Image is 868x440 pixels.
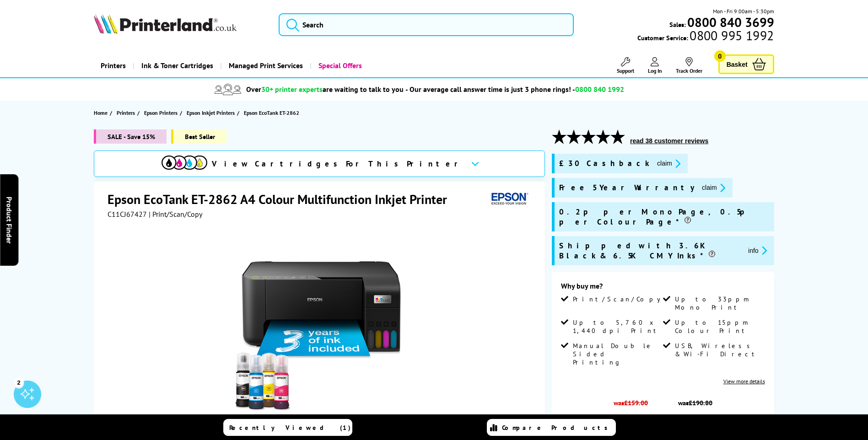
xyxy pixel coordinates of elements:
[713,7,774,16] span: Mon - Fri 9:00am - 5:30pm
[187,108,235,118] span: Epson Inkjet Printers
[559,207,770,227] span: 0.2p per Mono Page, 0.5p per Colour Page*
[648,67,662,74] span: Log In
[745,245,770,256] button: promo-description
[310,54,369,77] a: Special Offers
[575,85,624,94] span: 0800 840 1992
[654,158,683,169] button: promo-description
[244,108,299,118] span: Epson EcoTank ET-2862
[94,108,110,118] a: Home
[108,209,147,219] span: C11CJ67427
[223,419,352,436] a: Recently Viewed (1)
[617,67,634,74] span: Support
[405,85,624,94] span: - Our average call answer time is just 3 phone rings! -
[559,241,741,261] span: Shipped with 3.6K Black & 6.5K CMY Inks*
[94,108,108,118] span: Home
[149,209,202,219] span: | Print/Scan/Copy
[229,424,351,432] span: Recently Viewed (1)
[94,14,237,34] img: Printerland Logo
[617,57,634,74] a: Support
[573,318,661,335] span: Up to 5,760 x 1,440 dpi Print
[502,424,613,432] span: Compare Products
[212,159,464,169] span: View Cartridges For This Printer
[699,182,728,193] button: promo-description
[171,129,226,144] span: Best Seller
[624,398,648,407] strike: £159.00
[627,137,711,145] button: read 38 customer reviews
[714,50,726,62] span: 0
[144,108,180,118] a: Epson Printers
[261,85,323,94] span: 30+ printer experts
[187,108,237,118] a: Epson Inkjet Printers
[141,54,213,77] span: Ink & Toner Cartridges
[117,108,135,118] span: Printers
[561,281,765,295] div: Why buy me?
[675,342,763,358] span: USB, Wireless & Wi-Fi Direct
[5,197,14,244] span: Product Finder
[487,419,616,436] a: Compare Products
[162,156,207,170] img: View Cartridges
[573,342,661,366] span: Manual Double Sided Printing
[220,54,310,77] a: Managed Print Services
[609,412,653,429] span: £134.99
[637,31,774,42] span: Customer Service:
[488,191,530,208] img: Epson
[609,394,653,407] span: was
[718,54,774,74] a: Basket 0
[573,295,667,303] span: Print/Scan/Copy
[244,108,302,118] a: Epson EcoTank ET-2862
[673,412,717,429] span: £161.99
[686,18,774,27] a: 0800 840 3699
[94,14,267,36] a: Printerland Logo
[108,191,456,208] h1: Epson EcoTank ET-2862 A4 Colour Multifunction Inkjet Printer
[675,295,763,311] span: Up to 33ppm Mono Print
[231,237,410,416] img: Epson EcoTank ET-2862
[133,54,220,77] a: Ink & Toner Cartridges
[559,158,650,169] span: £30 Cashback
[687,14,774,31] b: 0800 840 3699
[144,108,178,118] span: Epson Printers
[669,20,686,29] span: Sales:
[688,31,774,40] span: 0800 995 1992
[648,57,662,74] a: Log In
[689,398,712,407] strike: £190.80
[673,394,717,407] span: was
[676,57,702,74] a: Track Order
[727,58,748,70] span: Basket
[279,13,574,36] input: Search
[94,129,167,144] span: SALE - Save 15%
[94,54,133,77] a: Printers
[117,108,137,118] a: Printers
[723,378,765,385] a: View more details
[559,182,695,193] span: Free 5 Year Warranty
[14,377,24,387] div: 2
[246,85,404,94] span: Over are waiting to talk to you
[675,318,763,335] span: Up to 15ppm Colour Print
